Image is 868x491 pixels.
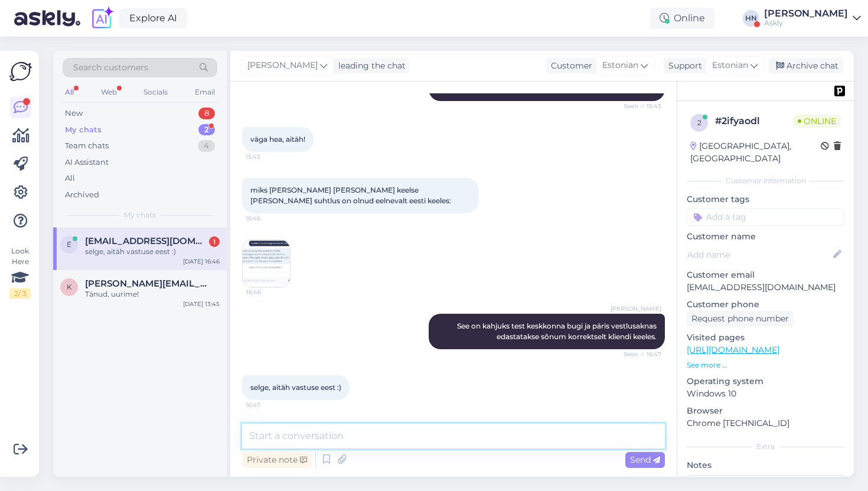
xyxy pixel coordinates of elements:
p: Customer phone [687,298,844,311]
span: Send [630,454,660,465]
span: e [67,240,71,249]
p: Chrome [TECHNICAL_ID] [687,417,844,430]
span: Online [793,115,841,128]
div: New [65,108,83,119]
div: Customer [546,60,592,72]
div: 4 [198,140,215,152]
div: Customer information [687,175,844,186]
p: Visited pages [687,331,844,344]
div: Email [192,84,217,100]
div: Extra [687,441,844,452]
div: [DATE] 13:45 [183,300,220,308]
input: Add a tag [687,208,844,226]
p: Customer name [687,230,844,243]
div: 2 [198,124,215,136]
input: Add name [687,248,831,261]
span: 16:46 [246,214,290,223]
span: kristiina.laur@eestiloto.ee [85,278,208,289]
img: Askly Logo [9,60,32,83]
div: Askly [764,18,848,28]
p: See more ... [687,360,844,370]
div: 8 [198,108,215,119]
div: [GEOGRAPHIC_DATA], [GEOGRAPHIC_DATA] [690,140,821,165]
span: Seen ✓ 15:43 [617,102,661,110]
div: All [63,84,76,100]
p: Windows 10 [687,388,844,400]
span: My chats [124,210,156,220]
div: Team chats [65,140,109,152]
p: Browser [687,405,844,417]
img: explore-ai [90,6,115,31]
div: 2 / 3 [9,288,31,299]
div: leading the chat [334,60,406,72]
div: My chats [65,124,102,136]
span: [PERSON_NAME] [247,59,318,72]
p: Customer tags [687,193,844,206]
span: See on kahjuks test keskkonna bugi ja päris vestlusaknas edastatakse sõnum korrektselt kliendi ke... [457,321,658,341]
div: selge, aitäh vastuse eest :) [85,246,220,257]
span: Seen ✓ 16:47 [617,350,661,359]
img: pd [834,86,845,96]
div: Look Here [9,246,31,299]
p: Customer email [687,269,844,281]
div: AI Assistant [65,157,109,168]
div: Request phone number [687,311,794,327]
span: 15:43 [246,152,290,161]
span: k [67,282,72,291]
span: selge, aitäh vastuse eest :) [250,383,341,392]
img: Attachment [243,240,290,287]
p: [EMAIL_ADDRESS][DOMAIN_NAME] [687,281,844,294]
div: Private note [242,452,312,468]
div: [PERSON_NAME] [764,9,848,18]
div: Support [664,60,702,72]
div: [DATE] 16:46 [183,257,220,266]
div: Tänud, uurime! [85,289,220,300]
p: Operating system [687,375,844,388]
div: Online [650,8,714,29]
span: Search customers [73,61,148,74]
div: # 2ifyaodl [715,114,793,128]
p: Notes [687,459,844,472]
a: [PERSON_NAME]Askly [764,9,861,28]
div: 1 [209,236,220,247]
div: Socials [141,84,170,100]
span: miks [PERSON_NAME] [PERSON_NAME] keelse [PERSON_NAME] suhtlus on olnud eelnevalt eesti keeles: [250,186,451,205]
span: 16:47 [246,401,290,409]
span: ene.nuut@confido.ee [85,236,208,246]
span: Estonian [602,59,638,72]
div: HN [743,10,759,27]
div: Web [99,84,119,100]
span: väga hea, aitäh! [250,135,305,144]
div: Archived [65,189,99,201]
div: All [65,173,75,184]
span: 16:46 [246,288,291,297]
span: 2 [697,118,701,127]
a: Explore AI [119,8,187,28]
div: Archive chat [769,58,843,74]
span: Estonian [712,59,748,72]
span: [PERSON_NAME] [611,304,661,313]
a: [URL][DOMAIN_NAME] [687,344,779,355]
